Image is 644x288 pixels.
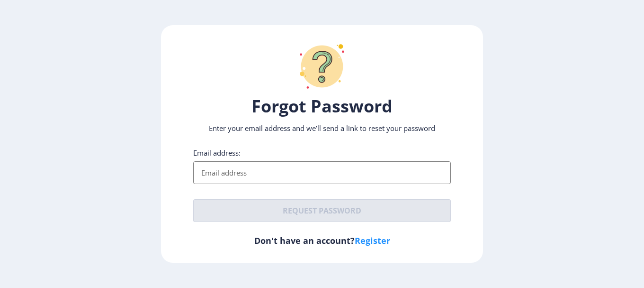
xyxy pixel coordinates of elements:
h1: Forgot Password [193,95,451,118]
input: Email address [193,161,451,184]
label: Email address: [193,148,241,158]
p: Enter your email address and we’ll send a link to reset your password [193,123,451,133]
img: question-mark [294,38,350,95]
a: Register [355,235,390,246]
h6: Don't have an account? [193,235,451,246]
button: Request password [193,199,451,222]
